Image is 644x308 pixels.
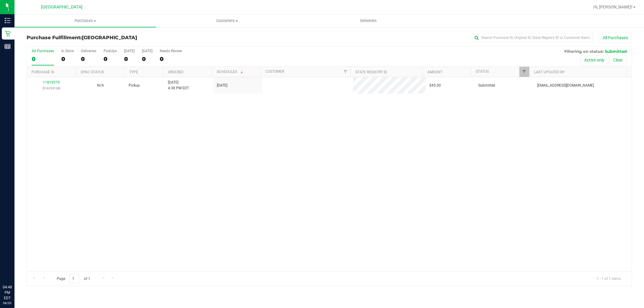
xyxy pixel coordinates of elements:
iframe: Resource center unread badge [18,259,25,266]
a: Type [129,70,138,74]
span: Not Applicable [97,83,104,87]
a: Sync Status [81,70,104,74]
span: Pickup [129,83,140,88]
div: PickUps [104,49,117,53]
span: 1 - 1 of 1 items [592,274,626,283]
inline-svg: Reports [5,43,11,49]
span: [GEOGRAPHIC_DATA] [82,35,137,40]
a: State Registry ID [355,70,387,74]
span: Page of 1 [52,274,95,283]
span: [DATE] [217,83,227,88]
button: Active only [580,55,608,65]
a: Filter [340,67,350,77]
button: All Purchases [599,33,632,43]
input: 1 [69,274,80,283]
div: In Store [61,49,74,53]
div: 0 [61,56,74,62]
a: Ordered [168,70,184,74]
inline-svg: Inventory [5,17,11,24]
p: 04:48 PM EDT [3,284,12,301]
span: Filtering on status: [564,49,604,54]
button: N/A [97,83,104,88]
span: Deliveries [352,18,385,24]
span: [EMAIL_ADDRESS][DOMAIN_NAME] [537,83,594,88]
span: [GEOGRAPHIC_DATA] [41,5,82,10]
span: Customers [156,18,297,24]
a: Deliveries [298,14,439,27]
inline-svg: Retail [5,30,11,37]
a: Purchase ID [31,70,54,74]
iframe: Resource center [6,260,24,278]
div: Needs Review [160,49,182,53]
button: Clear [609,55,627,65]
p: 08/20 [3,301,12,305]
div: 0 [124,56,135,62]
div: All Purchases [32,49,54,53]
a: Scheduled [217,70,244,74]
span: Submitted [605,49,627,54]
div: 0 [104,56,117,62]
a: Customers [156,14,298,27]
span: $45.00 [429,83,441,88]
p: (316253128) [30,85,72,91]
div: Deliveries [81,49,96,53]
a: 11819579 [43,80,60,84]
a: Status [476,69,489,74]
a: Last Updated By [534,70,565,74]
span: Hi, [PERSON_NAME]! [593,5,633,9]
input: Search Purchase ID, Original ID, State Registry ID or Customer Name... [472,33,593,42]
div: 0 [32,56,54,62]
a: Amount [427,70,442,74]
div: 0 [81,56,96,62]
div: 0 [142,56,152,62]
span: [DATE] 4:38 PM EDT [168,80,189,91]
a: Customer [265,69,284,74]
div: 0 [160,56,182,62]
a: Purchases [14,14,156,27]
span: Submitted [478,83,495,88]
div: [DATE] [124,49,135,53]
h3: Purchase Fulfillment: [27,35,228,40]
span: Purchases [14,18,156,24]
div: [DATE] [142,49,152,53]
a: Filter [519,67,529,77]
